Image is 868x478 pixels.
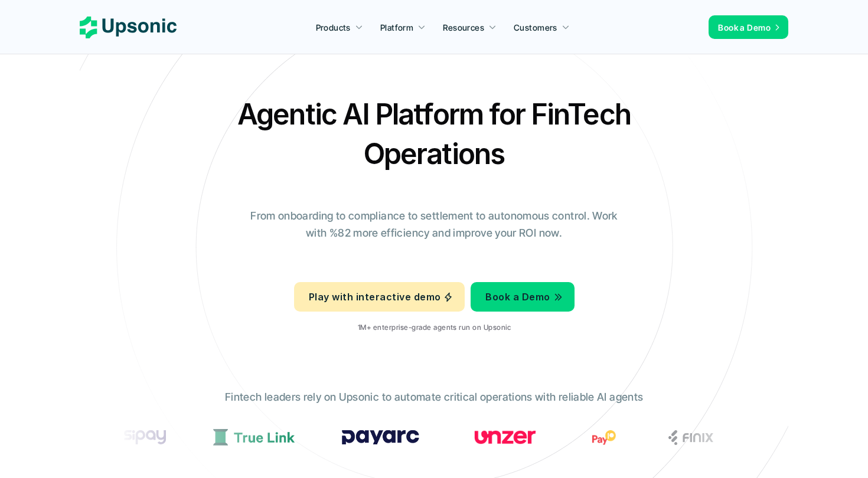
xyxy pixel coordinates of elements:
p: Book a Demo [485,289,550,306]
a: Products [309,17,370,38]
p: Book a Demo [718,21,771,34]
p: 1M+ enterprise-grade agents run on Upsonic [357,323,510,332]
a: Book a Demo [471,282,574,312]
h2: Agentic AI Platform for FinTech Operations [227,94,641,173]
p: Resources [443,21,484,34]
a: Book a Demo [709,15,788,39]
p: Platform [380,21,413,34]
p: Customers [514,21,557,34]
p: Products [316,21,351,34]
p: Fintech leaders rely on Upsonic to automate critical operations with reliable AI agents [225,389,643,406]
p: From onboarding to compliance to settlement to autonomous control. Work with %82 more efficiency ... [242,208,626,242]
a: Play with interactive demo [294,282,465,312]
p: Play with interactive demo [309,289,440,306]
